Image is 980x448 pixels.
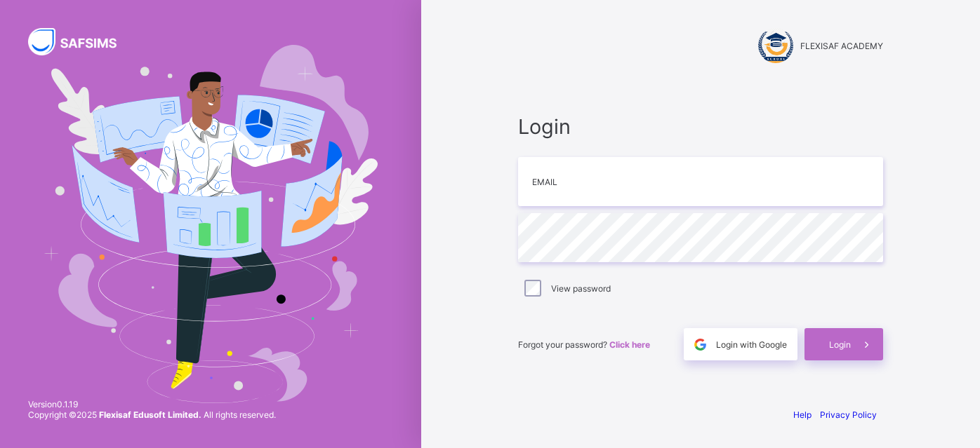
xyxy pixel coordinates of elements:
[692,337,708,353] img: google.396cfc9801f0270233282035f929180a.svg
[28,399,276,409] span: Version 0.1.19
[716,339,787,350] span: Login with Google
[28,409,276,420] span: Copyright © 2025 All rights reserved.
[44,45,377,403] img: Hero Image
[609,339,650,350] a: Click here
[28,28,133,55] img: SAFSIMS Logo
[518,339,650,350] span: Forgot your password?
[99,409,201,420] strong: Flexisaf Edusoft Limited.
[820,409,877,420] a: Privacy Policy
[793,409,812,420] a: Help
[800,41,883,51] span: FLEXISAF ACADEMY
[518,114,883,139] span: Login
[551,283,611,294] label: View password
[829,339,851,350] span: Login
